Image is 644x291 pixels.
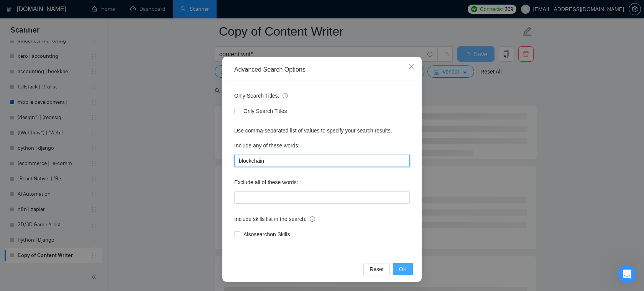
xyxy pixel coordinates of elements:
div: Advanced Search Options [234,65,410,74]
span: Reset [370,265,384,273]
span: OK [399,265,407,273]
span: close [408,64,414,70]
label: Exclude all of these words: [234,176,298,188]
span: Only Search Titles: [234,92,288,100]
iframe: Intercom live chat [618,265,636,283]
span: Also search on Skills [240,230,293,239]
button: Reset [363,263,390,275]
label: Include any of these words: [234,139,299,152]
span: info-circle [283,93,288,98]
span: info-circle [310,216,315,222]
button: Close [401,57,422,77]
span: Only Search Titles [240,107,290,115]
div: Use comma-separated list of values to specify your search results. [234,126,410,135]
span: Include skills list in the search: [234,215,315,223]
button: OK [393,263,413,275]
